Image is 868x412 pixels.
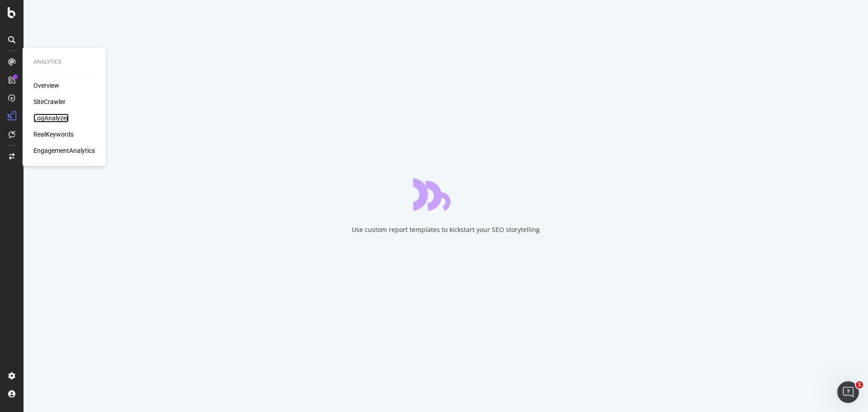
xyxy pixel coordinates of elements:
[33,58,95,66] div: Analytics
[33,97,66,106] a: SiteCrawler
[352,225,540,234] div: Use custom report templates to kickstart your SEO storytelling
[33,81,59,90] a: Overview
[33,114,69,123] a: LogAnalyzer
[33,130,74,139] a: RealKeywords
[33,146,95,155] a: EngagementAnalytics
[856,381,863,388] span: 1
[413,178,478,211] div: animation
[837,381,859,403] iframe: Intercom live chat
